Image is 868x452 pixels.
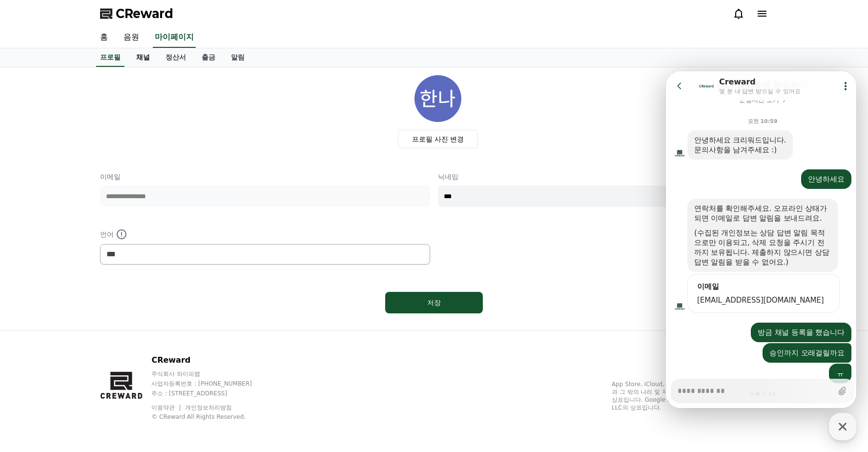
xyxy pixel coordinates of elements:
[151,354,270,366] p: CReward
[100,172,430,182] p: 이메일
[153,27,196,48] a: 마이페이지
[405,298,463,308] div: 저장
[100,6,173,21] a: CReward
[223,48,252,67] a: 알림
[151,370,270,378] p: 주식회사 와이피랩
[398,130,478,148] label: 프로필 사진 변경
[185,404,232,411] a: 개인정보처리방침
[96,48,124,67] a: 프로필
[158,48,194,67] a: 정산서
[438,172,768,182] p: 닉네임
[151,404,182,411] a: 이용약관
[92,27,116,48] a: 홈
[612,380,768,411] p: App Store, iCloud, iCloud Drive 및 iTunes Store는 미국과 그 밖의 나라 및 지역에서 등록된 Apple Inc.의 서비스 상표입니다. Goo...
[151,413,270,421] p: © CReward All Rights Reserved.
[128,48,158,67] a: 채널
[666,71,856,408] iframe: Channel chat
[194,48,223,67] a: 출금
[116,6,173,21] span: CReward
[414,75,461,122] img: profile_image
[116,27,147,48] a: 음원
[151,390,270,397] p: 주소 : [STREET_ADDRESS]
[100,228,430,240] p: 언어
[385,292,483,313] button: 저장
[151,380,270,388] p: 사업자등록번호 : [PHONE_NUMBER]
